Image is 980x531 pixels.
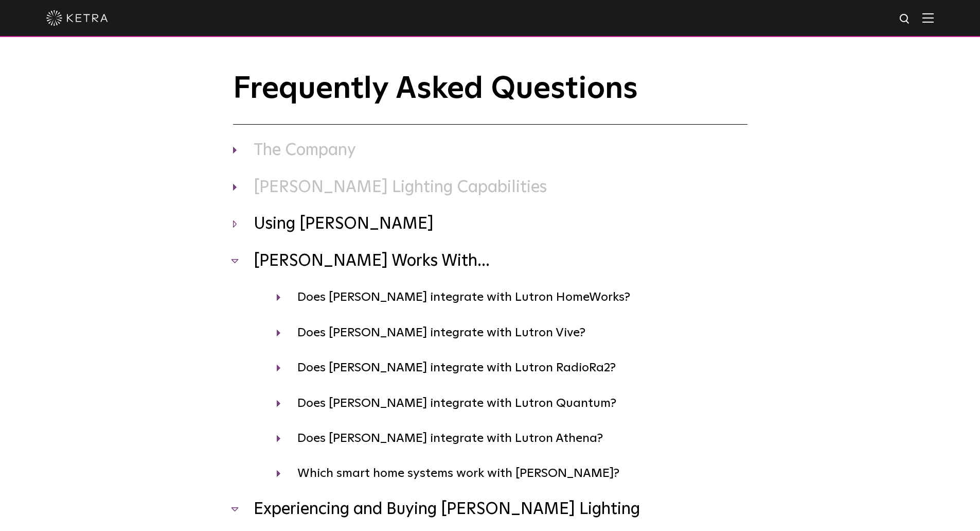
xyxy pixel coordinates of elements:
[277,323,747,342] h4: Does [PERSON_NAME] integrate with Lutron Vive?
[233,214,747,235] h3: Using [PERSON_NAME]
[277,393,747,413] h4: Does [PERSON_NAME] integrate with Lutron Quantum?
[233,177,747,199] h3: [PERSON_NAME] Lighting Capabilities
[233,140,747,162] h3: The Company
[899,13,912,26] img: search icon
[233,251,747,272] h3: [PERSON_NAME] Works With...
[233,72,747,125] h1: Frequently Asked Questions
[922,13,934,23] img: Hamburger%20Nav.svg
[277,358,747,378] h4: Does [PERSON_NAME] integrate with Lutron RadioRa2?
[233,499,747,521] h3: Experiencing and Buying [PERSON_NAME] Lighting
[277,464,747,483] h4: Which smart home systems work with [PERSON_NAME]?
[277,287,747,307] h4: Does [PERSON_NAME] integrate with Lutron HomeWorks?
[46,10,108,26] img: ketra-logo-2019-white
[277,429,747,448] h4: Does [PERSON_NAME] integrate with Lutron Athena?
